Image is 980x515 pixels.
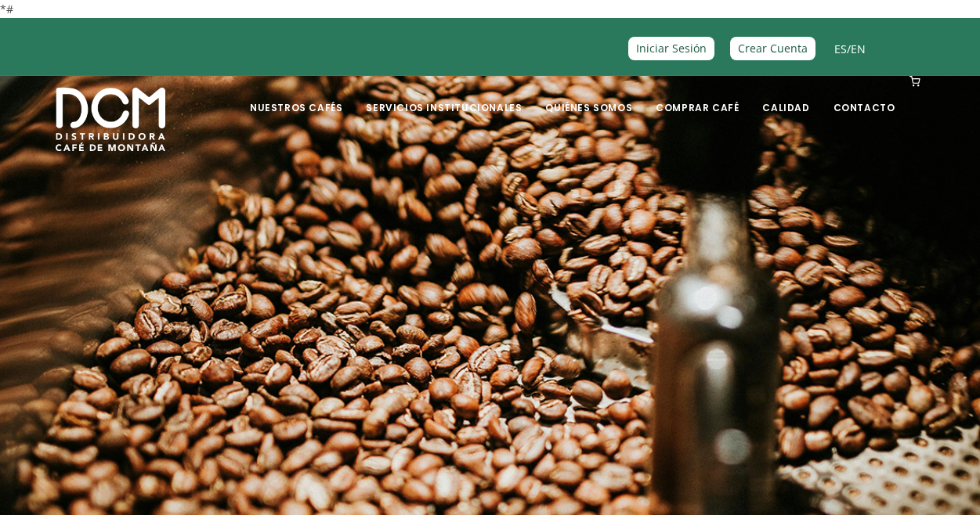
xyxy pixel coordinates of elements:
a: Crear Cuenta [730,37,815,59]
a: Quiénes Somos [536,77,642,114]
a: Iniciar Sesión [628,37,714,59]
a: ES [834,41,847,56]
a: Comprar Café [646,77,748,114]
a: Servicios Institucionales [356,77,531,114]
a: EN [851,41,866,56]
span: / [834,40,866,58]
a: Contacto [824,77,905,114]
a: Calidad [753,77,819,114]
a: Nuestros Cafés [240,77,352,114]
